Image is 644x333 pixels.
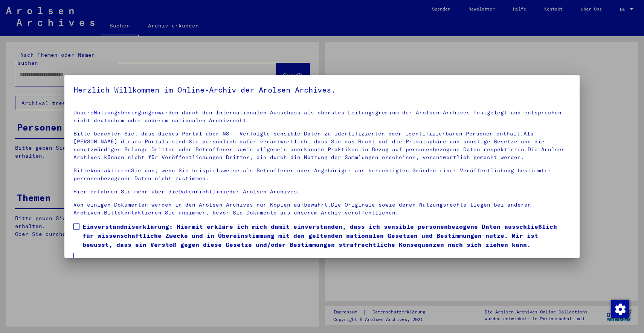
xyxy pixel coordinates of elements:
a: kontaktieren [90,167,131,174]
span: Einverständniserklärung: Hiermit erkläre ich mich damit einverstanden, dass ich sensible personen... [82,222,571,249]
p: Von einigen Dokumenten werden in den Arolsen Archives nur Kopien aufbewahrt.Die Originale sowie d... [73,201,571,217]
p: Bitte Sie uns, wenn Sie beispielsweise als Betroffener oder Angehöriger aus berechtigten Gründen ... [73,167,571,182]
p: Unsere wurden durch den Internationalen Ausschuss als oberstes Leitungsgremium der Arolsen Archiv... [73,109,571,125]
a: Datenrichtlinie [179,188,229,195]
p: Bitte beachten Sie, dass dieses Portal über NS - Verfolgte sensible Daten zu identifizierten oder... [73,130,571,161]
a: kontaktieren Sie uns [121,209,189,216]
p: Hier erfahren Sie mehr über die der Arolsen Archives. [73,188,571,196]
div: Zustimmung ändern [611,300,629,318]
button: Ich stimme zu [73,253,130,267]
h5: Herzlich Willkommen im Online-Archiv der Arolsen Archives. [73,84,571,96]
a: Nutzungsbedingungen [94,109,158,116]
img: Zustimmung ändern [611,300,629,318]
